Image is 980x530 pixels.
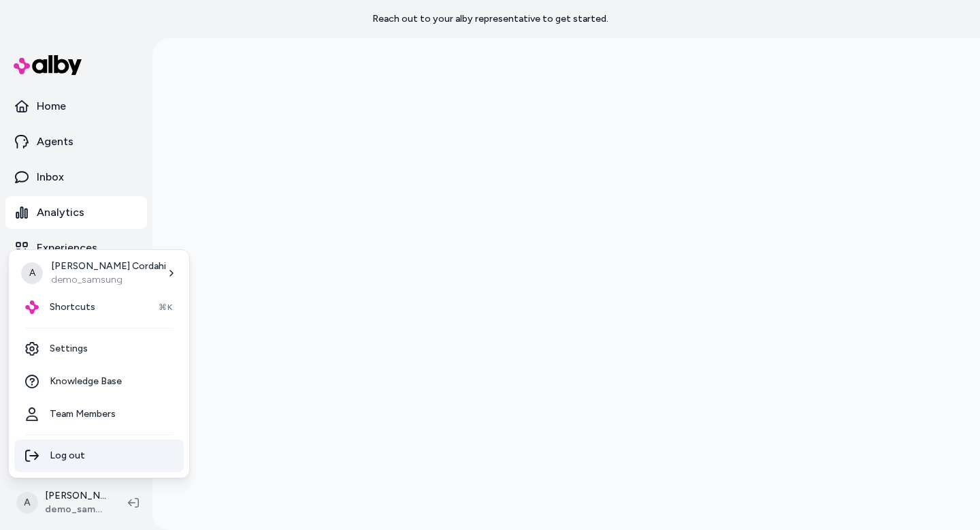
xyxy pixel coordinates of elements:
span: A [21,262,43,284]
span: Shortcuts [50,300,95,314]
p: demo_samsung [51,273,166,287]
p: [PERSON_NAME] Cordahi [51,260,166,273]
span: ⌘K [159,302,173,313]
img: alby Logo [25,300,39,314]
div: Log out [14,439,184,472]
a: Settings [14,332,184,365]
span: Knowledge Base [50,375,122,388]
a: Team Members [14,398,184,431]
